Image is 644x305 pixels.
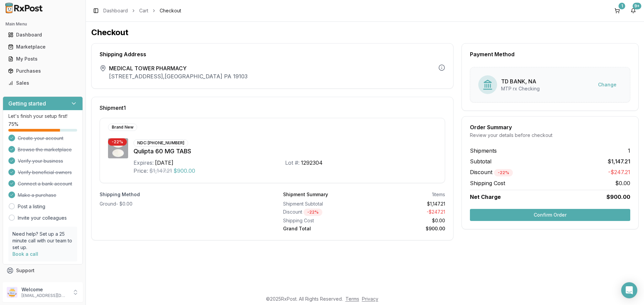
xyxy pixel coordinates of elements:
[608,168,630,176] span: -$247.21
[8,68,77,74] div: Purchases
[283,201,362,207] div: Shipment Subtotal
[3,264,83,277] button: Support
[633,3,641,9] div: 9+
[109,72,248,80] p: [STREET_ADDRESS] , [GEOGRAPHIC_DATA] PA 19103
[283,191,328,198] div: Shipment Summary
[432,191,445,198] div: 1 items
[21,293,68,298] p: [EMAIL_ADDRESS][DOMAIN_NAME]
[628,5,639,16] button: 9+
[470,179,505,187] span: Shipping Cost
[345,296,359,302] a: Terms
[5,65,80,77] a: Purchases
[367,209,445,216] div: - $247.21
[3,54,83,64] button: My Posts
[8,121,18,128] span: 75 %
[606,193,630,201] span: $900.00
[362,296,378,302] a: Privacy
[100,191,262,198] label: Shipping Method
[5,53,80,65] a: My Posts
[91,27,639,38] h1: Checkout
[109,64,248,72] span: MEDICAL TOWER PHARMACY
[18,135,63,142] span: Create your account
[8,44,77,50] div: Marketplace
[619,3,625,9] div: 1
[3,66,83,76] button: Purchases
[3,78,83,88] button: Sales
[8,113,77,120] p: Let's finish your setup first!
[18,192,56,199] span: Make a purchase
[18,180,72,187] span: Connect a bank account
[18,146,72,153] span: Browse the marketplace
[8,31,77,38] div: Dashboard
[8,56,77,62] div: My Posts
[18,203,45,210] a: Post a listing
[283,217,362,224] div: Shipping Cost
[18,169,72,176] span: Verify beneficial owners
[470,157,491,165] span: Subtotal
[3,29,83,40] button: Dashboard
[103,7,128,14] a: Dashboard
[7,287,17,298] img: User avatar
[160,7,181,14] span: Checkout
[615,179,630,187] span: $0.00
[612,5,623,16] button: 1
[155,159,173,167] div: [DATE]
[304,209,322,216] div: - 22 %
[108,124,137,131] div: Brand New
[173,167,195,175] span: $900.00
[5,41,80,53] a: Marketplace
[100,105,126,110] span: Shipment 1
[494,169,513,176] div: - 22 %
[108,138,127,146] div: - 22 %
[367,225,445,232] div: $900.00
[470,52,630,57] div: Payment Method
[149,167,172,175] span: $1,147.21
[470,169,513,175] span: Discount
[608,157,630,165] span: $1,147.21
[8,80,77,86] div: Sales
[139,7,148,14] a: Cart
[3,277,83,289] button: Feedback
[3,3,46,13] img: RxPost Logo
[12,231,73,251] p: Need help? Set up a 25 minute call with our team to set up.
[100,52,445,57] div: Shipping Address
[501,77,540,85] div: TD BANK, NA
[21,286,68,293] p: Welcome
[501,85,540,92] div: MTP rx Checking
[470,125,630,130] div: Order Summary
[628,147,630,155] span: 1
[367,201,445,207] div: $1,147.21
[100,201,262,207] div: Ground - $0.00
[470,147,497,155] span: Shipments
[470,194,501,200] span: Net Charge
[5,29,80,41] a: Dashboard
[16,279,39,286] span: Feedback
[133,159,154,167] div: Expires:
[470,209,630,221] button: Confirm Order
[133,167,148,175] div: Price:
[12,251,38,257] a: Book a call
[283,209,362,216] div: Discount
[621,282,637,298] div: Open Intercom Messenger
[133,147,437,156] div: Qulipta 60 MG TABS
[283,225,362,232] div: Grand Total
[108,138,128,158] img: Qulipta 60 MG TABS
[18,215,67,221] a: Invite your colleagues
[367,217,445,224] div: $0.00
[18,158,63,164] span: Verify your business
[103,7,181,14] nav: breadcrumb
[285,159,300,167] div: Lot #:
[3,42,83,52] button: Marketplace
[593,79,622,91] button: Change
[470,132,630,139] div: Review your details before checkout
[301,159,323,167] div: 1292304
[8,99,46,107] h3: Getting started
[5,77,80,89] a: Sales
[5,21,80,27] h2: Main Menu
[133,139,188,147] div: NDC: [PHONE_NUMBER]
